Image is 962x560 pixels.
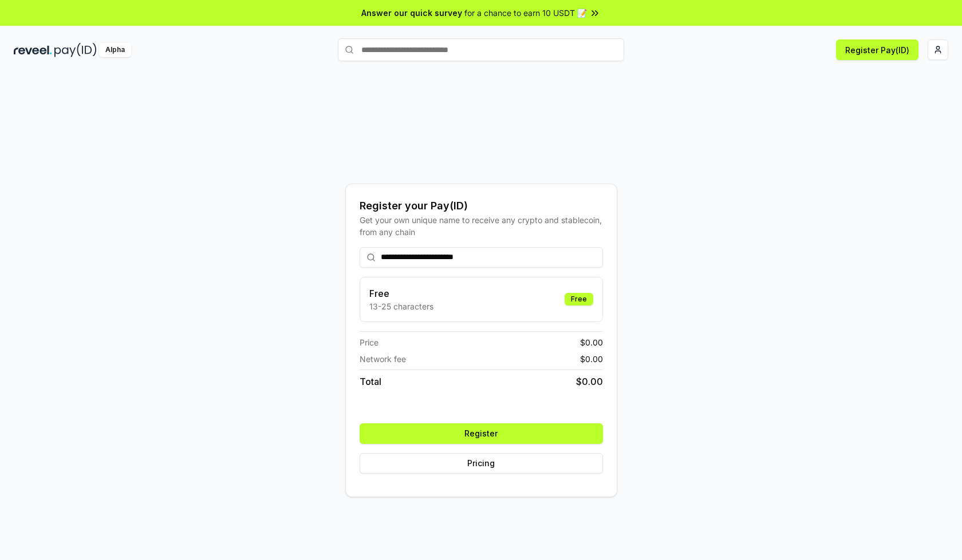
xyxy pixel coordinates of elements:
button: Register [360,423,603,444]
img: reveel_dark [14,43,52,57]
img: pay_id [54,43,97,57]
button: Register Pay(ID) [836,39,918,60]
span: Price [360,336,379,348]
span: $ 0.00 [580,353,603,365]
span: Answer our quick survey [361,7,462,19]
div: Register your Pay(ID) [360,198,603,214]
button: Pricing [360,453,603,474]
span: Network fee [360,353,406,365]
div: Get your own unique name to receive any crypto and stablecoin, from any chain [360,214,603,238]
div: Alpha [99,43,131,57]
span: for a chance to earn 10 USDT 📝 [464,7,587,19]
p: 13-25 characters [369,300,433,312]
span: $ 0.00 [576,375,603,388]
h3: Free [369,287,433,300]
div: Free [565,293,593,305]
span: Total [360,375,381,388]
span: $ 0.00 [580,336,603,348]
